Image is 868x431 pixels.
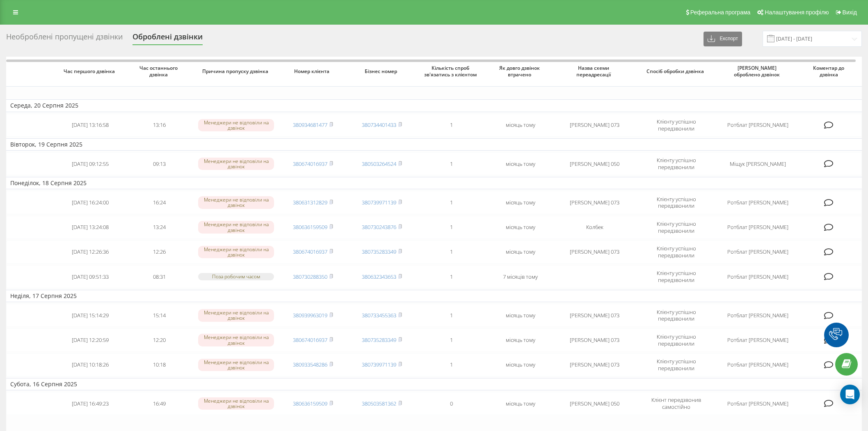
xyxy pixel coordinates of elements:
[202,68,270,75] span: Причина пропуску дзвінка
[125,304,194,327] td: 15:14
[718,114,797,137] td: Ротблат [PERSON_NAME]
[56,114,125,137] td: [DATE] 13:16:58
[293,400,327,407] a: 380636159509
[718,392,797,415] td: Ротблат [PERSON_NAME]
[125,241,194,264] td: 12:26
[56,265,125,288] td: [DATE] 09:51:33
[718,191,797,214] td: Ротблат [PERSON_NAME]
[417,216,486,239] td: 1
[634,392,718,415] td: Клієнт передзвонив самостійно
[293,160,327,167] a: 380674016937
[362,248,396,255] a: 380735283349
[417,152,486,175] td: 1
[417,328,486,351] td: 1
[132,65,187,78] span: Час останнього дзвінка
[486,216,555,239] td: місяць тому
[362,312,396,319] a: 380733455363
[56,304,125,327] td: [DATE] 15:14:29
[293,312,327,319] a: 380939963019
[843,9,857,16] span: Вихід
[56,191,125,214] td: [DATE] 16:24:00
[362,223,396,231] a: 380730243876
[63,68,118,75] span: Час першого дзвінка
[804,65,855,78] span: Коментар до дзвінка
[555,304,634,327] td: [PERSON_NAME] 073
[840,385,860,404] div: Open Intercom Messenger
[362,199,396,206] a: 380739971139
[125,191,194,214] td: 16:24
[354,68,409,75] span: Бізнес номер
[634,191,718,214] td: Клієнту успішно передзвонили
[634,304,718,327] td: Клієнту успішно передзвонили
[634,265,718,288] td: Клієнту успішно передзвонили
[56,241,125,264] td: [DATE] 12:26:36
[634,353,718,376] td: Клієнту успішно передзвонили
[417,353,486,376] td: 1
[486,353,555,376] td: місяць тому
[486,241,555,264] td: місяць тому
[718,265,797,288] td: Ротблат [PERSON_NAME]
[642,68,710,75] span: Спосіб обробки дзвінка
[563,65,627,78] span: Назва схеми переадресації
[690,9,751,16] span: Реферальна програма
[132,32,203,45] div: Оброблені дзвінки
[718,152,797,175] td: Міщук [PERSON_NAME]
[198,309,274,321] div: Менеджери не відповіли на дзвінок
[417,304,486,327] td: 1
[486,328,555,351] td: місяць тому
[486,304,555,327] td: місяць тому
[634,328,718,351] td: Клієнту успішно передзвонили
[198,158,274,170] div: Менеджери не відповіли на дзвінок
[6,177,862,189] td: Понеділок, 18 Серпня 2025
[125,392,194,415] td: 16:49
[362,361,396,368] a: 380739971139
[198,273,274,280] div: Поза робочим часом
[417,191,486,214] td: 1
[6,138,862,151] td: Вівторок, 19 Серпня 2025
[362,273,396,280] a: 380632343653
[417,114,486,137] td: 1
[293,121,327,128] a: 380934681477
[56,152,125,175] td: [DATE] 09:12:55
[486,392,555,415] td: місяць тому
[293,273,327,280] a: 380730288350
[362,121,396,128] a: 380734401433
[424,65,479,78] span: Кількість спроб зв'язатись з клієнтом
[125,152,194,175] td: 09:13
[555,191,634,214] td: [PERSON_NAME] 073
[6,99,862,112] td: Середа, 20 Серпня 2025
[56,328,125,351] td: [DATE] 12:20:59
[293,361,327,368] a: 380933548286
[417,392,486,415] td: 0
[718,353,797,376] td: Ротблат [PERSON_NAME]
[198,246,274,258] div: Менеджери не відповіли на дзвінок
[718,304,797,327] td: Ротблат [PERSON_NAME]
[704,32,742,46] button: Експорт
[555,241,634,264] td: [PERSON_NAME] 073
[56,353,125,376] td: [DATE] 10:18:26
[362,160,396,167] a: 380503264524
[555,353,634,376] td: [PERSON_NAME] 073
[417,241,486,264] td: 1
[634,241,718,264] td: Клієнту успішно передзвонили
[486,191,555,214] td: місяць тому
[486,152,555,175] td: місяць тому
[555,216,634,239] td: Колбек
[765,9,829,16] span: Налаштування профілю
[286,68,340,75] span: Номер клієнта
[198,334,274,346] div: Менеджери не відповіли на дзвінок
[6,32,123,45] div: Необроблені пропущені дзвінки
[555,328,634,351] td: [PERSON_NAME] 073
[486,114,555,137] td: місяць тому
[125,328,194,351] td: 12:20
[493,65,548,78] span: Як довго дзвінок втрачено
[634,114,718,137] td: Клієнту успішно передзвонили
[293,199,327,206] a: 380631312829
[726,65,790,78] span: [PERSON_NAME] оброблено дзвінок
[56,392,125,415] td: [DATE] 16:49:23
[125,114,194,137] td: 13:16
[718,216,797,239] td: Ротблат [PERSON_NAME]
[486,265,555,288] td: 7 місяців тому
[555,392,634,415] td: [PERSON_NAME] 050
[417,265,486,288] td: 1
